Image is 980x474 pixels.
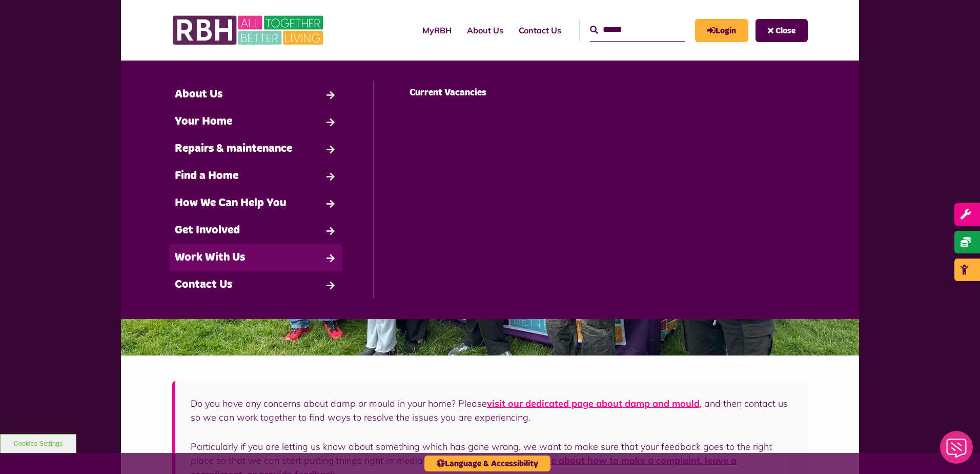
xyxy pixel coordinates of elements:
input: Search [590,19,685,41]
a: MyRBH [695,19,748,42]
a: Work With Us [170,244,342,271]
a: Your Home [170,108,342,135]
a: MyRBH [415,16,459,44]
span: Close [775,27,795,35]
a: About Us [459,16,511,44]
button: Language & Accessibility [424,456,550,471]
img: RBH [172,10,326,50]
a: About Us [170,81,342,108]
a: Find a Home [170,163,342,190]
a: Repairs & maintenance [170,135,342,163]
a: Contact Us [511,16,569,44]
p: Do you have any concerns about damp or mould in your home? Please , and then contact us so we can... [191,397,792,424]
a: Current Vacancies [404,81,577,105]
a: How We Can Help You [170,190,342,217]
iframe: Netcall Web Assistant for live chat [934,428,980,474]
a: visit our dedicated page about damp and mould [487,398,700,409]
a: Get Involved [170,217,342,244]
button: Navigation [756,19,808,42]
a: Contact Us [170,271,342,299]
